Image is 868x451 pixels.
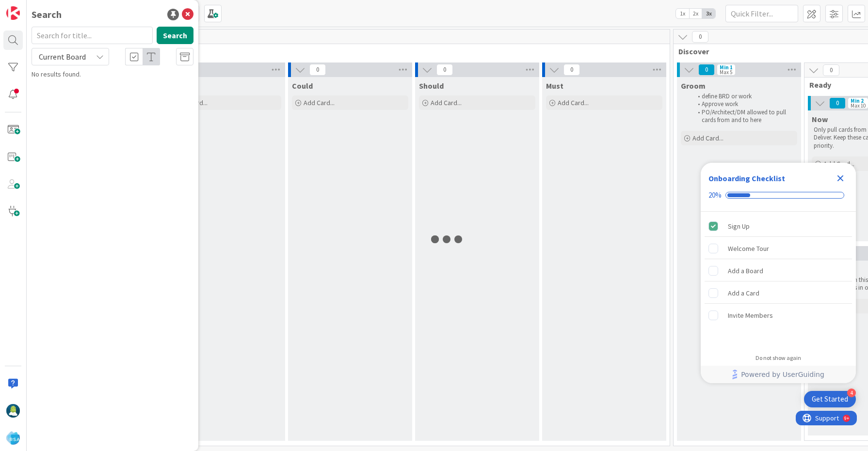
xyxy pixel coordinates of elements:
[702,9,715,18] span: 3x
[708,191,722,200] div: 20%
[728,287,759,299] div: Add a Card
[705,305,852,326] div: Invite Members is incomplete.
[728,220,750,232] div: Sign Up
[304,98,335,107] span: Add Card...
[701,366,856,383] div: Footer
[19,1,43,13] span: Support
[720,70,732,75] div: Max 5
[681,81,706,91] span: Groom
[689,9,702,18] span: 2x
[32,69,193,79] div: No results found.
[728,243,769,254] div: Welcome Tour
[48,4,53,12] div: 9+
[701,212,856,348] div: Checklist items
[157,27,193,44] button: Search
[431,98,462,107] span: Add Card...
[728,310,773,321] div: Invite Members
[692,134,723,142] span: Add Card...
[676,9,689,18] span: 1x
[6,6,20,20] img: Visit kanbanzone.com
[851,98,864,103] div: Min 2
[705,216,852,237] div: Sign Up is complete.
[705,260,852,281] div: Add a Board is incomplete.
[292,81,313,91] span: Could
[419,81,444,91] span: Should
[6,404,20,418] img: RD
[558,98,589,107] span: Add Card...
[546,81,563,91] span: Must
[823,159,854,168] span: Add Card...
[804,391,856,407] div: Open Get Started checklist, remaining modules: 4
[851,103,866,108] div: Max 10
[728,265,763,277] div: Add a Board
[720,65,733,70] div: Min 1
[6,431,20,445] img: avatar
[32,27,153,44] input: Search for title...
[847,389,856,397] div: 4
[32,7,62,22] div: Search
[755,354,801,362] div: Do not show again
[741,369,824,380] span: Powered by UserGuiding
[35,47,658,56] span: Product Backlog
[692,31,708,43] span: 0
[701,163,856,383] div: Checklist Container
[725,5,798,22] input: Quick Filter...
[823,64,839,76] span: 0
[39,52,86,62] span: Current Board
[829,97,846,109] span: 0
[309,64,326,76] span: 0
[692,109,796,124] li: PO/Architect/DM allowed to pull cards from and to here
[706,366,851,383] a: Powered by UserGuiding
[698,64,715,76] span: 0
[708,172,785,184] div: Onboarding Checklist
[692,100,796,108] li: Approve work
[692,93,796,100] li: define BRD or work
[812,114,828,124] span: Now
[705,238,852,259] div: Welcome Tour is incomplete.
[708,191,848,200] div: Checklist progress: 20%
[705,282,852,304] div: Add a Card is incomplete.
[563,64,580,76] span: 0
[812,394,848,404] div: Get Started
[436,64,453,76] span: 0
[833,171,848,186] div: Close Checklist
